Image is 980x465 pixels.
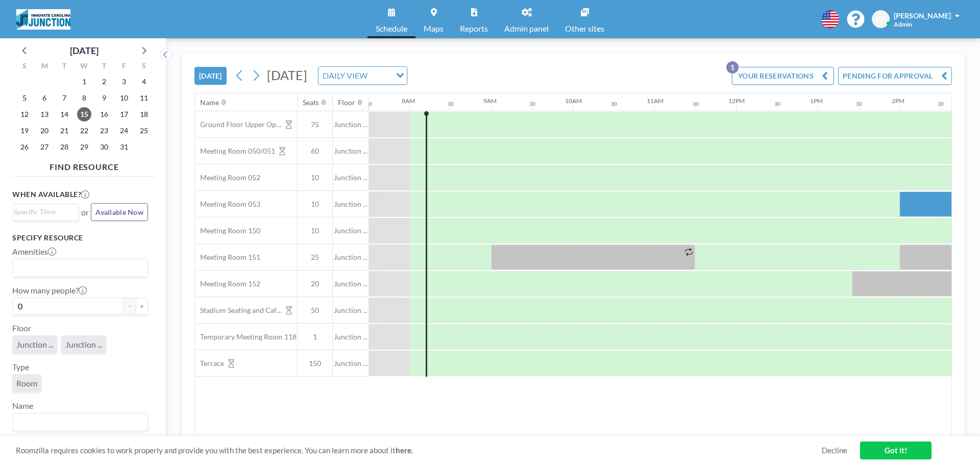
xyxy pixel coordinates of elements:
span: Junction ... [333,173,369,182]
span: Monday, October 27, 2025 [37,140,52,154]
span: Wednesday, October 1, 2025 [77,75,91,89]
h4: FIND RESOURCE [12,158,156,172]
span: Sunday, October 26, 2025 [17,140,32,154]
span: Junction ... [333,279,369,288]
div: Floor [338,98,355,107]
span: Admin panel [504,25,549,33]
div: Search for option [13,204,79,219]
div: Name [200,98,219,107]
div: Search for option [13,413,148,431]
span: Friday, October 3, 2025 [117,75,131,89]
span: Wednesday, October 29, 2025 [77,140,91,154]
button: - [124,298,136,315]
span: Temporary Meeting Room 118 [195,332,297,341]
div: 10AM [565,97,582,105]
span: Saturday, October 4, 2025 [137,75,151,89]
span: 25 [298,253,332,262]
span: Meeting Room 151 [195,253,260,262]
span: Saturday, October 11, 2025 [137,91,151,105]
div: 9AM [483,97,497,105]
label: Floor [12,323,31,333]
span: Junction ... [333,200,369,209]
span: Thursday, October 9, 2025 [97,91,111,105]
div: [DATE] [70,43,99,58]
span: Meeting Room 150 [195,226,260,235]
h3: Specify resource [12,233,148,242]
a: here. [396,446,413,455]
span: Tuesday, October 21, 2025 [57,124,71,138]
span: Junction ... [333,226,369,235]
label: Amenities [12,247,56,257]
span: Meeting Room 152 [195,279,260,288]
span: Stadium Seating and Cafe area [195,306,282,315]
label: Type [12,362,29,372]
span: Meeting Room 050/051 [195,146,275,156]
div: W [75,60,94,74]
span: [DATE] [267,67,307,83]
div: 8AM [402,97,415,105]
span: Sunday, October 12, 2025 [17,107,32,121]
span: Sunday, October 5, 2025 [17,91,32,105]
span: Terrace [195,359,224,368]
div: 30 [693,101,699,107]
span: Friday, October 24, 2025 [117,124,131,138]
span: Thursday, October 30, 2025 [97,140,111,154]
span: 1 [298,332,332,341]
div: 30 [529,101,535,107]
span: Thursday, October 2, 2025 [97,75,111,89]
span: Room [16,378,37,388]
p: 1 [726,61,739,74]
span: Junction ... [333,146,369,156]
span: Monday, October 13, 2025 [37,107,52,121]
a: Decline [822,446,847,455]
button: + [136,298,148,315]
div: 30 [774,101,780,107]
input: Search for option [14,206,73,217]
span: or [81,207,89,217]
span: Junction ... [333,306,369,315]
span: Tuesday, October 14, 2025 [57,107,71,121]
span: Reports [460,25,488,33]
span: 150 [298,359,332,368]
div: 11AM [647,97,664,105]
span: Junction ... [333,359,369,368]
span: KP [876,15,886,24]
span: Ground Floor Upper Open Area [195,120,282,129]
span: Monday, October 6, 2025 [37,91,52,105]
div: 30 [366,101,372,107]
span: 10 [298,226,332,235]
span: Tuesday, October 7, 2025 [57,91,71,105]
span: 20 [298,279,332,288]
span: Saturday, October 18, 2025 [137,107,151,121]
span: Schedule [376,25,407,33]
div: 2PM [892,97,904,105]
span: Friday, October 31, 2025 [117,140,131,154]
div: 12PM [728,97,745,105]
div: M [35,60,55,74]
span: Meeting Room 053 [195,200,260,209]
input: Search for option [371,69,390,82]
span: Meeting Room 052 [195,173,260,182]
span: Available Now [95,208,143,216]
span: Junction ... [333,120,369,129]
div: T [94,60,114,74]
a: Got it! [860,442,932,459]
span: 10 [298,173,332,182]
span: Wednesday, October 22, 2025 [77,124,91,138]
span: Thursday, October 23, 2025 [97,124,111,138]
div: Seats [303,98,319,107]
span: Thursday, October 16, 2025 [97,107,111,121]
img: organization-logo [16,9,70,30]
span: Monday, October 20, 2025 [37,124,52,138]
span: DAILY VIEW [321,69,370,82]
div: Search for option [13,259,148,277]
div: 30 [856,101,862,107]
span: 10 [298,200,332,209]
span: Friday, October 10, 2025 [117,91,131,105]
input: Search for option [14,261,142,275]
div: S [15,60,35,74]
span: Junction ... [333,253,369,262]
div: T [55,60,75,74]
span: [PERSON_NAME] [894,11,951,20]
span: 50 [298,306,332,315]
